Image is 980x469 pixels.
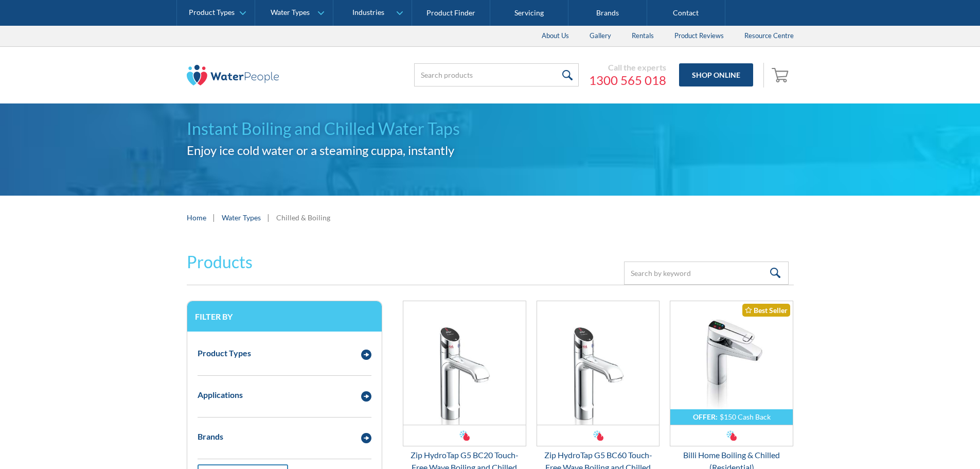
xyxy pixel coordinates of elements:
a: Gallery [579,26,621,46]
div: Product Types [198,347,251,359]
a: Open cart [769,63,794,88]
img: Billi Home Boiling & Chilled (Residential) [670,301,793,425]
h2: Products [187,250,253,274]
a: Resource Centre [734,26,804,46]
div: Applications [198,389,243,401]
img: shopping cart [772,66,791,83]
a: Rentals [621,26,664,46]
a: Product Reviews [664,26,734,46]
div: Brands [198,430,223,443]
a: Home [187,212,206,223]
h1: Instant Boiling and Chilled Water Taps [187,116,794,141]
div: | [266,211,271,223]
div: Chilled & Boiling [276,212,330,223]
div: Product Types [189,8,235,17]
input: Search products [414,63,579,86]
a: 1300 565 018 [589,73,666,88]
div: Water Types [271,8,310,17]
a: Water Types [222,212,261,223]
div: | [211,211,217,223]
img: Zip HydroTap G5 BC60 Touch-Free Wave Boiling and Chilled [537,301,660,425]
div: Industries [352,8,384,17]
a: Shop Online [679,63,753,86]
h2: Enjoy ice cold water or a steaming cuppa, instantly [187,141,794,160]
div: $150 Cash Back [720,412,771,421]
div: Best Seller [742,304,790,317]
a: About Us [531,26,579,46]
div: OFFER: [693,412,718,421]
h3: Filter by [195,311,374,321]
div: Call the experts [589,62,666,73]
input: Search by keyword [624,262,789,285]
img: The Water People [187,65,279,85]
img: Zip HydroTap G5 BC20 Touch-Free Wave Boiling and Chilled [403,301,526,425]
